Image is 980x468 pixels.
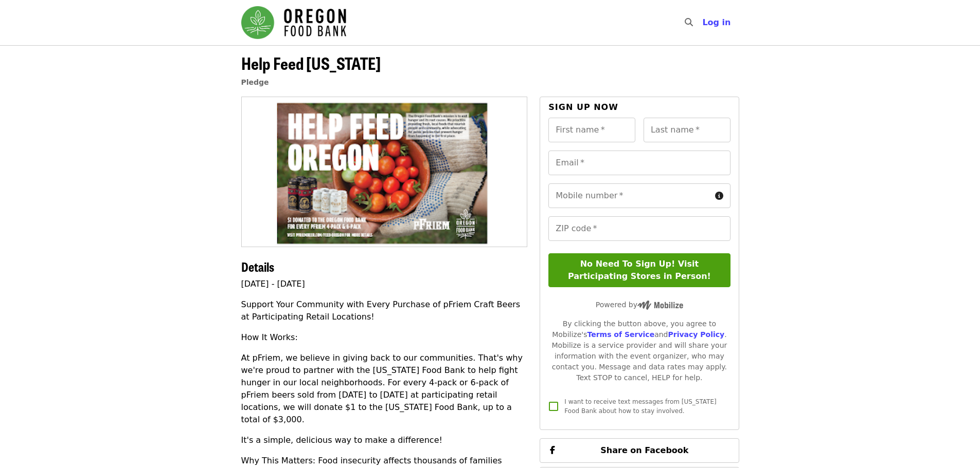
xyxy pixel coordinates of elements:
[548,216,730,241] input: ZIP code
[241,434,528,446] p: It's a simple, delicious way to make a difference!
[600,445,688,455] span: Share on Facebook
[548,253,730,287] button: No Need To Sign Up! Visit Participating Stores in Person!
[548,102,618,112] span: Sign up now
[540,438,739,463] button: Share on Facebook
[715,191,723,201] i: circle-info icon
[587,330,654,339] a: Terms of Service
[548,118,635,142] input: First name
[694,12,739,33] button: Log in
[241,51,381,75] span: Help Feed [US_STATE]
[548,319,730,383] div: By clicking the button above, you agree to Mobilize's and . Mobilize is a service provider and wi...
[548,151,730,175] input: Email
[637,301,683,310] img: Powered by Mobilize
[596,301,683,309] span: Powered by
[668,330,724,339] a: Privacy Policy
[241,78,269,86] a: Pledge
[241,298,528,323] p: Support Your Community with Every Purchase of pFriem Craft Beers at Participating Retail Locations!
[699,10,707,35] input: Search
[241,352,528,426] p: At pFriem, we believe in giving back to our communities. That's why we're proud to partner with t...
[241,257,274,275] span: Details
[685,17,693,27] i: search icon
[241,331,528,344] p: How It Works:
[242,97,527,246] img: Help Feed Oregon organized by Oregon Food Bank
[702,17,730,27] span: Log in
[241,6,346,39] img: Oregon Food Bank - Home
[644,118,730,142] input: Last name
[241,278,528,290] p: [DATE] - [DATE]
[564,398,716,415] span: I want to receive text messages from [US_STATE] Food Bank about how to stay involved.
[548,183,710,208] input: Mobile number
